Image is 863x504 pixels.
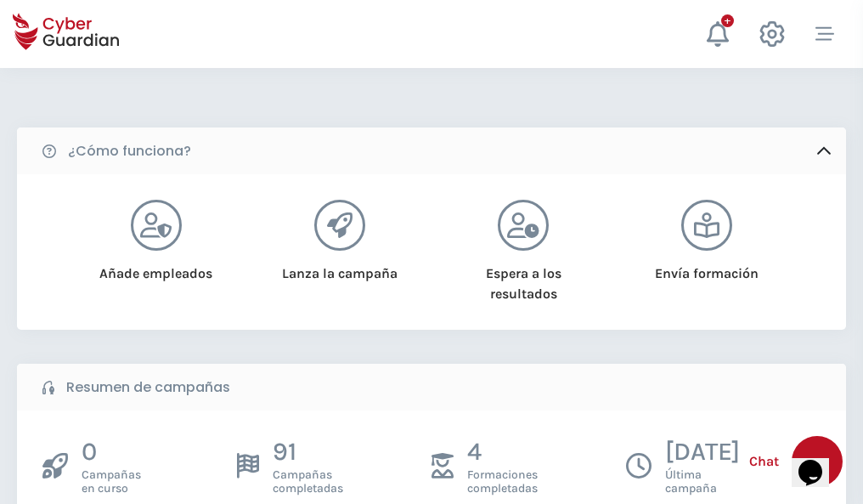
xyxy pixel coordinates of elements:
[721,14,734,27] div: +
[68,141,191,161] b: ¿Cómo funciona?
[665,436,740,468] p: [DATE]
[467,468,538,496] span: Formaciones completadas
[273,436,343,468] p: 91
[749,451,779,472] span: Chat
[454,251,594,304] div: Espera a los resultados
[792,436,846,487] iframe: chat widget
[273,468,343,496] span: Campañas completadas
[66,377,230,398] b: Resumen de campañas
[637,251,777,284] div: Envía formación
[269,251,409,284] div: Lanza la campaña
[467,436,538,468] p: 4
[86,251,226,284] div: Añade empleados
[82,436,141,468] p: 0
[665,468,740,496] span: Última campaña
[82,468,141,496] span: Campañas en curso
